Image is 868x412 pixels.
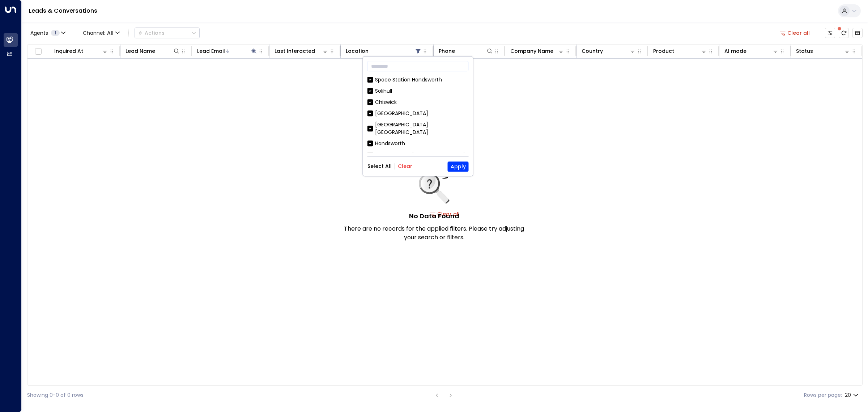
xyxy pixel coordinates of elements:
label: Rows per page: [804,391,842,399]
div: Country [582,47,636,55]
div: Handsworth [367,140,469,147]
nav: pagination navigation [432,391,455,400]
div: Lead Name [125,47,180,55]
div: Actions [138,30,165,36]
div: AI mode [724,47,746,55]
span: 1 [51,30,60,36]
div: Chiswick [367,98,469,106]
button: Agents1 [27,28,68,38]
span: Agents [30,30,48,35]
div: Space Station [GEOGRAPHIC_DATA] [375,151,465,159]
span: Toggle select all [34,47,43,56]
button: Actions [135,28,200,38]
div: Solihull [375,87,392,95]
div: Company Name [510,47,553,55]
div: Phone [439,47,493,55]
div: Company Name [510,47,565,55]
div: Solihull [367,87,469,95]
div: Location [346,47,422,55]
button: Clear [398,164,412,169]
span: All [107,30,114,36]
a: Leads & Conversations [29,7,97,15]
button: Channel:All [80,28,123,38]
div: 20 [845,390,860,400]
div: Handsworth [375,140,405,147]
div: Button group with a nested menu [135,28,200,38]
div: Country [582,47,603,55]
div: Last Interacted [275,47,329,55]
button: Select All [367,164,392,169]
h5: No Data Found [409,211,459,221]
p: There are no records for the applied filters. Please try adjusting your search or filters. [344,224,524,242]
button: Apply [448,161,469,172]
div: Lead Email [197,47,225,55]
span: There are new threads available. Refresh the grid to view the latest updates. [839,28,849,38]
div: Product [653,47,674,55]
div: Phone [439,47,455,55]
div: Inquired At [54,47,109,55]
div: Last Interacted [275,47,315,55]
div: [GEOGRAPHIC_DATA] [375,110,428,117]
div: [GEOGRAPHIC_DATA] [GEOGRAPHIC_DATA] [375,121,469,136]
div: Product [653,47,707,55]
div: Status [796,47,813,55]
div: Inquired At [54,47,83,55]
div: Lead Email [197,47,258,55]
button: Customize [825,28,835,38]
div: [GEOGRAPHIC_DATA] [367,110,469,117]
div: Showing 0-0 of 0 rows [27,391,84,399]
span: Channel: [80,28,123,38]
div: [GEOGRAPHIC_DATA] [GEOGRAPHIC_DATA] [367,121,469,136]
div: AI mode [724,47,779,55]
div: Location [346,47,369,55]
div: Status [796,47,851,55]
button: Clear all [777,28,813,38]
div: Chiswick [375,98,397,106]
div: Space Station Handsworth [375,76,442,84]
div: Space Station [GEOGRAPHIC_DATA] [367,151,469,159]
div: Space Station Handsworth [367,76,469,84]
div: Lead Name [125,47,155,55]
button: Archived Leads [852,28,863,38]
